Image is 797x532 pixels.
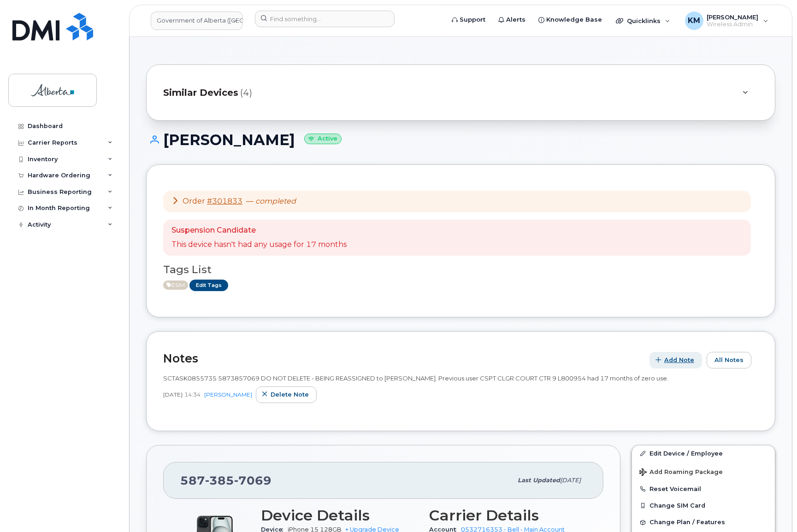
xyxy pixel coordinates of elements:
h1: [PERSON_NAME] [146,132,775,148]
span: Order [183,197,205,205]
span: SCTASK0855735 5873857069 DO NOT DELETE - BEING REASSIGNED to [PERSON_NAME]. Previous user CSPT CL... [163,374,668,382]
span: 587 [180,474,272,487]
h2: Notes [163,351,645,365]
a: Edit Tags [189,280,228,291]
h3: Carrier Details [430,507,587,524]
h3: Device Details [261,507,419,524]
button: Reset Voicemail [632,481,775,497]
p: Suspension Candidate [171,225,347,236]
a: #301833 [207,197,242,205]
span: Active [163,281,188,290]
button: Add Roaming Package [632,462,775,481]
span: 14:34 [184,391,201,398]
button: Change Plan / Features [632,514,775,531]
span: [DATE] [560,477,581,484]
span: — [246,197,296,205]
button: Add Note [649,352,702,368]
span: Delete note [271,390,309,399]
span: [DATE] [163,391,183,398]
h3: Tags List [163,264,758,275]
span: All Notes [714,356,744,364]
p: This device hasn't had any usage for 17 months [171,240,347,250]
button: Delete note [256,386,317,403]
em: completed [255,197,296,205]
span: Change Plan / Features [649,519,725,526]
span: 385 [205,474,234,487]
span: Last updated [518,477,560,484]
small: Active [304,134,342,144]
span: Add Note [664,356,694,364]
span: Add Roaming Package [639,468,723,477]
a: Edit Device / Employee [632,445,775,462]
button: All Notes [707,352,751,368]
span: 7069 [234,474,272,487]
span: (4) [240,86,252,99]
button: Change SIM Card [632,497,775,514]
a: [PERSON_NAME] [204,391,252,398]
span: Similar Devices [163,86,238,99]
